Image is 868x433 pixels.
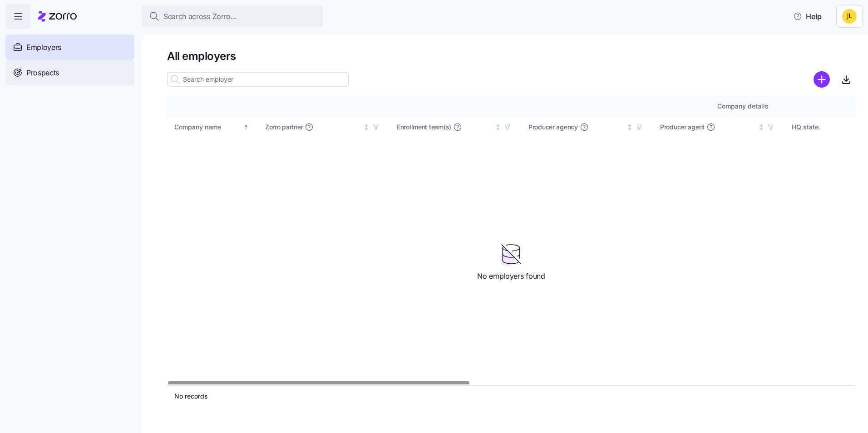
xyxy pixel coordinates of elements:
span: Search across Zorro... [163,11,237,22]
span: Producer agency [528,123,578,132]
button: Help [786,7,829,25]
th: Producer agentNot sorted [653,117,784,138]
div: Company name [174,122,242,132]
img: 4bbb7b38fb27464b0c02eb484b724bf2 [842,9,857,24]
span: Enrollment team(s) [397,123,451,132]
div: Sorted ascending [243,124,249,130]
button: Search across Zorro... [142,5,323,27]
a: Employers [5,34,134,60]
th: Zorro partnerNot sorted [258,117,390,138]
div: Not sorted [758,124,764,130]
th: Producer agencyNot sorted [521,117,653,138]
a: Prospects [5,60,134,85]
span: Zorro partner [265,123,303,132]
span: Employers [26,42,61,53]
div: Not sorted [495,124,501,130]
span: No employers found [477,271,545,282]
th: Enrollment team(s)Not sorted [390,117,521,138]
span: Prospects [26,67,59,79]
h1: All employers [167,49,855,63]
div: Not sorted [363,124,370,130]
span: Help [793,11,822,22]
div: Not sorted [626,124,633,130]
svg: add icon [814,71,830,88]
th: Company nameSorted ascending [167,117,258,138]
div: No records [174,392,771,401]
input: Search employer [167,72,349,87]
span: Producer agent [660,123,705,132]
